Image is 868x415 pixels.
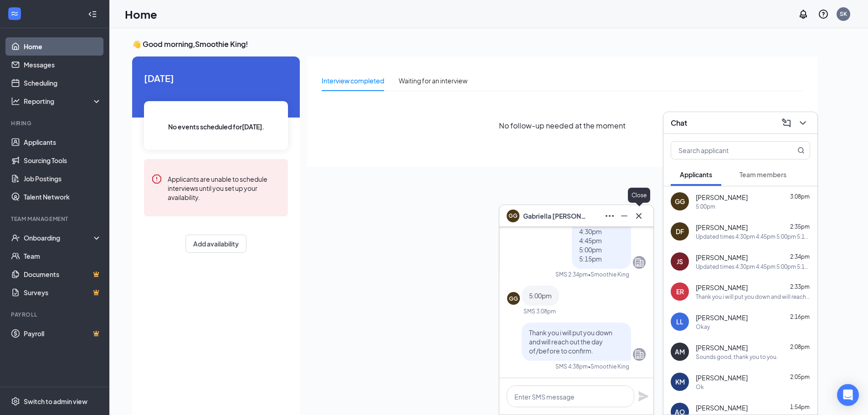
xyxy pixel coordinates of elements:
[676,317,683,326] div: LL
[524,307,556,315] div: SMS 3:08pm
[555,271,588,278] div: SMS 2:34pm
[11,215,100,223] div: Team Management
[185,235,247,253] button: Add availability
[24,324,102,343] a: PayrollCrown
[11,233,20,242] svg: UserCheck
[696,373,748,382] span: [PERSON_NAME]
[790,223,810,230] span: 2:35pm
[634,257,645,268] svg: Company
[151,174,162,184] svg: Error
[790,374,810,380] span: 2:05pm
[779,116,794,130] button: ComposeMessage
[523,211,587,221] span: Gabriella [PERSON_NAME]
[632,209,646,223] button: Cross
[628,188,650,203] div: Close
[677,257,683,266] div: JS
[604,210,615,221] svg: Ellipses
[675,377,685,386] div: KM
[88,10,97,19] svg: Collapse
[24,283,102,302] a: SurveysCrown
[696,223,748,232] span: [PERSON_NAME]
[796,116,810,130] button: ChevronDown
[696,283,748,292] span: [PERSON_NAME]
[617,209,632,223] button: Minimize
[633,210,644,221] svg: Cross
[696,353,778,361] div: Sounds good, thank you to you.
[24,233,94,242] div: Onboarding
[499,120,626,131] span: No follow-up needed at the moment
[696,263,810,271] div: Updated times 4:30pm 4:45pm 5:00pm 5:15pm
[24,37,102,56] a: Home
[790,343,810,350] span: 2:08pm
[675,347,685,356] div: AM
[11,311,100,318] div: Payroll
[24,247,102,265] a: Team
[671,118,687,128] h3: Chat
[24,397,87,406] div: Switch to admin view
[634,349,645,360] svg: Company
[790,193,810,200] span: 3:08pm
[790,313,810,320] span: 2:16pm
[132,39,817,49] h3: 👋 Good morning, Smoothie King !
[638,391,649,402] svg: Plane
[399,76,467,86] div: Waiting for an interview
[696,193,748,202] span: [PERSON_NAME]
[11,397,20,406] svg: Settings
[144,71,288,85] span: [DATE]
[529,292,552,300] span: 5:00pm
[579,218,624,263] span: Updated times 4:30pm 4:45pm 5:00pm 5:15pm
[11,97,20,106] svg: Analysis
[696,293,810,301] div: Thank you i will put you down and will reach out the day of/before to confirm.
[837,384,859,406] div: Open Intercom Messenger
[798,9,809,20] svg: Notifications
[797,118,808,128] svg: ChevronDown
[588,271,629,278] span: • Smoothie King
[529,328,612,355] span: Thank you i will put you down and will reach out the day of/before to confirm.
[676,227,684,236] div: DF
[24,56,102,74] a: Messages
[588,363,629,370] span: • Smoothie King
[781,118,792,128] svg: ComposeMessage
[602,209,617,223] button: Ellipses
[790,253,810,260] span: 2:34pm
[24,151,102,169] a: Sourcing Tools
[11,119,100,127] div: Hiring
[797,147,805,154] svg: MagnifyingGlass
[24,74,102,92] a: Scheduling
[680,170,712,179] span: Applicants
[10,9,19,18] svg: WorkstreamLogo
[168,174,281,202] div: Applicants are unable to schedule interviews until you set up your availability.
[675,197,685,206] div: GG
[322,76,384,86] div: Interview completed
[696,403,748,412] span: [PERSON_NAME]
[24,188,102,206] a: Talent Network
[840,10,847,18] div: SK
[24,97,102,106] div: Reporting
[509,295,518,302] div: GG
[125,6,157,22] h1: Home
[24,169,102,188] a: Job Postings
[740,170,786,179] span: Team members
[24,133,102,151] a: Applicants
[696,233,810,241] div: Updated times 4:30pm 4:45pm 5:00pm 5:15pm
[696,203,715,210] div: 5:00pm
[696,313,748,322] span: [PERSON_NAME]
[696,343,748,352] span: [PERSON_NAME]
[676,287,684,296] div: ER
[790,404,810,410] span: 1:54pm
[168,122,264,132] span: No events scheduled for [DATE] .
[696,323,710,331] div: Okay
[671,142,779,159] input: Search applicant
[790,283,810,290] span: 2:33pm
[24,265,102,283] a: DocumentsCrown
[818,9,829,20] svg: QuestionInfo
[619,210,630,221] svg: Minimize
[696,253,748,262] span: [PERSON_NAME]
[555,363,588,370] div: SMS 4:38pm
[696,383,704,391] div: Ok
